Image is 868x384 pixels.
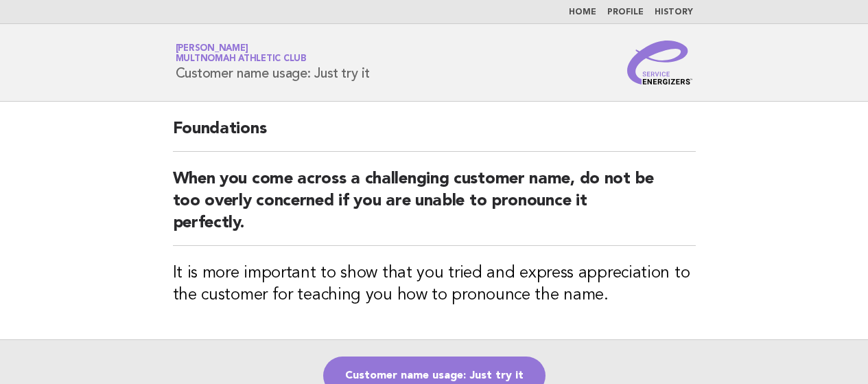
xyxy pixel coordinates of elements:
h2: Foundations [173,118,696,152]
span: Multnomah Athletic Club [176,55,307,64]
h3: It is more important to show that you tried and express appreciation to the customer for teaching... [173,262,696,306]
img: Service Energizers [627,41,693,84]
a: Profile [607,8,644,16]
a: History [655,8,693,16]
a: Home [569,8,596,16]
h2: When you come across a challenging customer name, do not be too overly concerned if you are unabl... [173,168,696,246]
h1: Customer name usage: Just try it [176,45,370,80]
a: [PERSON_NAME]Multnomah Athletic Club [176,44,307,63]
